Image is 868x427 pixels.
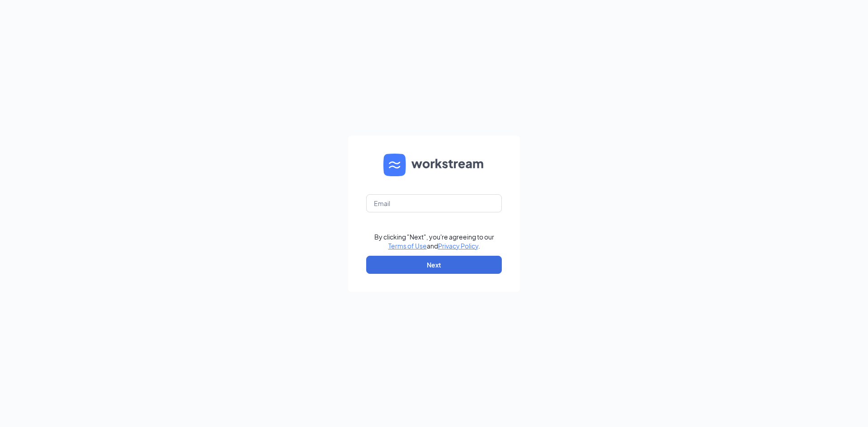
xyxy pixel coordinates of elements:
img: WS logo and Workstream text [383,154,485,176]
a: Privacy Policy [438,242,478,250]
a: Terms of Use [388,242,427,250]
input: Email [366,194,502,212]
div: By clicking "Next", you're agreeing to our and . [374,232,494,250]
button: Next [366,256,502,274]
